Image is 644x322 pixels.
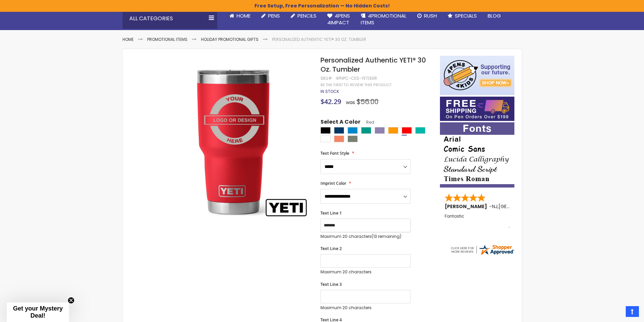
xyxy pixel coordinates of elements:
[285,8,322,23] a: Pencils
[346,99,355,106] span: was
[489,203,548,210] span: - ,
[455,12,477,19] span: Specials
[68,297,74,304] button: Close teaser
[320,55,426,74] span: Personalized Authentic YETI® 30 Oz. Tumbler
[320,234,410,239] p: Maximum 20 characters
[440,97,514,121] img: Free shipping on orders over $199
[320,82,392,88] a: Be the first to review this product
[356,97,378,106] span: $56.00
[320,150,349,156] span: Text Font Style
[147,36,187,42] a: Promotional Items
[320,97,341,106] span: $42.29
[268,12,280,19] span: Pens
[492,203,497,210] span: NJ
[388,127,398,134] div: Orange
[320,180,346,186] span: Imprint Color
[482,8,506,23] a: Blog
[334,135,344,142] div: High Desert Clay
[320,305,410,311] p: Maximum 20 characters
[157,66,312,220] img: rescue-red-4phpc-ces-yeti30r-authentic-yeti-30-oz-tumbler_copy_1.jpg
[424,12,437,19] span: Rush
[375,127,385,134] div: Lilac
[402,127,412,134] div: Red
[442,8,482,23] a: Specials
[348,127,358,134] div: Big Wave Blue
[123,36,134,42] a: Home
[320,89,339,94] div: Availability
[355,8,412,30] a: 4PROMOTIONALITEMS
[320,210,342,216] span: Text Line 1
[440,56,514,95] img: 4pens 4 kids
[412,8,442,23] a: Rush
[415,127,425,134] div: Teal
[445,214,510,228] div: Fantastic
[450,251,515,257] a: 4pens.com certificate URL
[498,203,548,210] span: [GEOGRAPHIC_DATA]
[7,302,69,322] div: Get your Mystery Deal!Close teaser
[320,127,331,134] div: Black
[336,76,377,81] div: 4PHPC-CES-YETI30R
[272,37,366,42] li: Personalized Authentic YETI® 30 Oz. Tumbler
[320,246,342,251] span: Text Line 2
[256,8,285,23] a: Pens
[13,305,63,319] span: Get your Mystery Deal!
[320,75,333,81] strong: SKU
[320,135,331,142] div: White
[123,8,217,29] div: All Categories
[440,122,514,188] img: font-personalization-examples
[361,12,406,26] span: 4PROMOTIONAL ITEMS
[348,135,358,142] div: Camp Green
[320,118,360,127] span: Select A Color
[297,12,316,19] span: Pencils
[361,127,371,134] div: Seafoam Green
[372,233,401,239] span: (13 remaining)
[334,127,344,134] div: Navy Blue
[224,8,256,23] a: Home
[322,8,355,30] a: 4Pens4impact
[360,119,374,125] span: Red
[445,203,489,210] span: [PERSON_NAME]
[320,89,339,94] span: In stock
[201,36,259,42] a: Holiday Promotional Gifts
[327,12,350,26] span: 4Pens 4impact
[237,12,250,19] span: Home
[320,269,410,275] p: Maximum 20 characters
[320,281,342,287] span: Text Line 3
[488,12,501,19] span: Blog
[450,244,515,256] img: 4pens.com widget logo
